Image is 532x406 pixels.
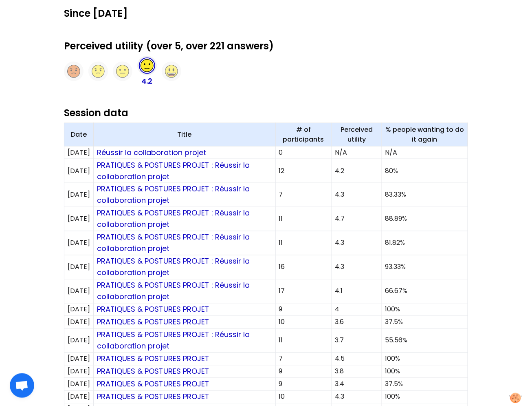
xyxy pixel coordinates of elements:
td: 3.6 [332,316,382,329]
td: [DATE] [64,255,94,280]
td: 11 [275,207,332,231]
td: 4.3 [332,391,382,404]
th: Title [94,123,276,146]
a: PRATIQUES & POSTURES PROJET : Réussir la collaboration projet [97,330,252,351]
a: PRATIQUES & POSTURES PROJET [97,379,209,389]
td: 4.3 [332,183,382,207]
a: PRATIQUES & POSTURES PROJET : Réussir la collaboration projet [97,232,252,254]
td: 10 [275,391,332,404]
td: 100% [382,366,468,378]
td: 100% [382,304,468,316]
a: PRATIQUES & POSTURES PROJET : Réussir la collaboration projet [97,256,252,278]
td: 83.33% [382,183,468,207]
h2: Session data [64,106,468,120]
a: PRATIQUES & POSTURES PROJET : Réussir la collaboration projet [97,208,252,230]
td: 7 [275,183,332,207]
td: 11 [275,329,332,353]
td: 3.8 [332,366,382,378]
td: 4.2 [332,159,382,183]
a: PRATIQUES & POSTURES PROJET [97,354,209,364]
td: 4.1 [332,280,382,304]
h2: Perceived utility (over 5, over 221 answers) [64,40,468,53]
td: 55.56% [382,329,468,353]
td: N/A [332,146,382,159]
td: 11 [275,231,332,255]
a: PRATIQUES & POSTURES PROJET : Réussir la collaboration projet [97,280,252,302]
td: 0 [275,146,332,159]
td: 80% [382,159,468,183]
td: [DATE] [64,231,94,255]
th: Date [64,123,94,146]
td: 37.5% [382,316,468,329]
td: [DATE] [64,353,94,366]
td: 3.7 [332,329,382,353]
td: [DATE] [64,378,94,391]
td: 37.5% [382,378,468,391]
a: Réussir la collaboration projet [97,147,206,158]
td: 7 [275,353,332,366]
td: [DATE] [64,280,94,304]
a: PRATIQUES & POSTURES PROJET [97,366,209,377]
th: # of participants [275,123,332,146]
td: 12 [275,159,332,183]
h2: Since [DATE] [64,7,468,20]
td: 10 [275,316,332,329]
div: Ouvrir le chat [10,373,34,398]
a: PRATIQUES & POSTURES PROJET [97,304,209,315]
a: PRATIQUES & POSTURES PROJET : Réussir la collaboration projet [97,160,252,182]
td: 93.33% [382,255,468,280]
td: 66.67% [382,280,468,304]
td: 4.3 [332,255,382,280]
td: [DATE] [64,329,94,353]
td: 9 [275,304,332,316]
a: PRATIQUES & POSTURES PROJET : Réussir la collaboration projet [97,184,252,206]
td: 4.5 [332,353,382,366]
a: PRATIQUES & POSTURES PROJET [97,317,209,327]
td: [DATE] [64,146,94,159]
td: 88.89% [382,207,468,231]
td: 4.7 [332,207,382,231]
td: 81.82% [382,231,468,255]
td: [DATE] [64,391,94,404]
td: 3.4 [332,378,382,391]
td: 100% [382,353,468,366]
td: 9 [275,378,332,391]
td: [DATE] [64,159,94,183]
td: N/A [382,146,468,159]
td: 17 [275,280,332,304]
th: Perceived utility [332,123,382,146]
td: [DATE] [64,316,94,329]
td: 16 [275,255,332,280]
td: 4.3 [332,231,382,255]
a: PRATIQUES & POSTURES PROJET [97,392,209,402]
td: [DATE] [64,366,94,378]
td: [DATE] [64,304,94,316]
td: [DATE] [64,207,94,231]
td: 100% [382,391,468,404]
td: [DATE] [64,183,94,207]
p: 4.2 [142,75,153,87]
td: 4 [332,304,382,316]
td: 9 [275,366,332,378]
th: % people wanting to do it again [382,123,468,146]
